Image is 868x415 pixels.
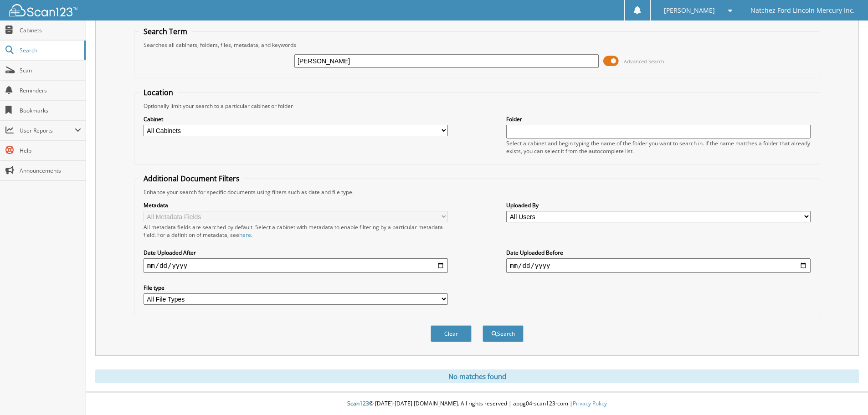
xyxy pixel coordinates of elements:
div: All metadata fields are searched by default. Select a cabinet with metadata to enable filtering b... [144,223,448,239]
div: © [DATE]-[DATE] [DOMAIN_NAME]. All rights reserved | appg04-scan123-com | [86,393,868,415]
span: Reminders [20,87,81,94]
label: Date Uploaded After [144,249,448,256]
span: Cabinets [20,26,81,34]
span: Help [20,147,81,154]
span: Search [20,46,80,54]
img: scan123-logo-white.svg [9,4,77,16]
label: Folder [506,115,811,123]
a: Privacy Policy [573,400,607,407]
span: Announcements [20,167,81,174]
a: here [239,231,251,239]
div: Optionally limit your search to a particular cabinet or folder [139,102,815,110]
label: Date Uploaded Before [506,249,811,256]
div: Enhance your search for specific documents using filters such as date and file type. [139,188,815,196]
span: User Reports [20,127,75,134]
span: [PERSON_NAME] [664,8,715,13]
legend: Additional Document Filters [139,174,244,184]
legend: Search Term [139,26,192,36]
span: Bookmarks [20,107,81,114]
span: Scan [20,67,81,74]
label: File type [144,284,448,292]
div: Searches all cabinets, folders, files, metadata, and keywords [139,41,815,49]
span: Scan123 [347,400,369,407]
label: Cabinet [144,115,448,123]
button: Clear [431,325,472,342]
button: Search [483,325,524,342]
span: Advanced Search [624,58,664,65]
legend: Location [139,87,178,97]
div: No matches found [95,369,859,383]
input: end [506,258,811,273]
span: Natchez Ford Lincoln Mercury Inc. [750,8,855,13]
div: Select a cabinet and begin typing the name of the folder you want to search in. If the name match... [506,139,811,155]
input: start [144,258,448,273]
label: Uploaded By [506,201,811,209]
iframe: Chat Widget [822,371,868,415]
label: Metadata [144,201,448,209]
